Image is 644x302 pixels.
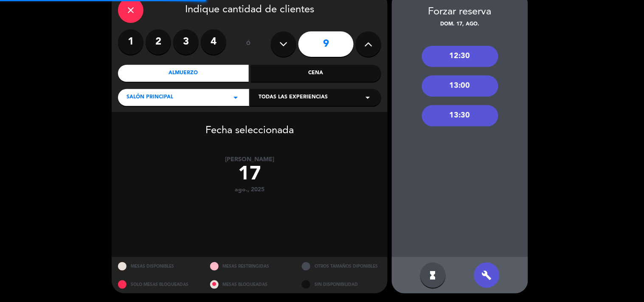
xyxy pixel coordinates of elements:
[392,4,528,20] div: Forzar reserva
[295,275,388,294] div: SIN DISPONIBILIDAD
[204,275,296,294] div: MESAS BLOQUEADAS
[231,92,241,103] i: arrow_drop_down
[392,20,528,29] div: dom. 17, ago.
[173,29,199,55] label: 3
[127,93,173,102] span: Salón Principal
[112,163,388,186] div: 17
[422,46,498,67] div: 12:30
[118,29,143,55] label: 1
[112,156,388,163] div: [PERSON_NAME]
[482,270,492,280] i: build
[251,65,382,82] div: Cena
[201,29,226,55] label: 4
[422,75,498,97] div: 13:00
[118,65,249,82] div: Almuerzo
[204,257,296,275] div: MESAS RESTRINGIDAS
[112,257,204,275] div: MESAS DISPONIBLES
[363,92,373,103] i: arrow_drop_down
[295,257,388,275] div: OTROS TAMAÑOS DIPONIBLES
[126,5,136,15] i: close
[146,29,171,55] label: 2
[428,270,438,280] i: hourglass_full
[259,93,328,102] span: Todas las experiencias
[112,186,388,193] div: ago., 2025
[112,275,204,294] div: SOLO MESAS BLOQUEADAS
[235,29,262,59] div: ó
[112,112,388,139] div: Fecha seleccionada
[422,105,498,126] div: 13:30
